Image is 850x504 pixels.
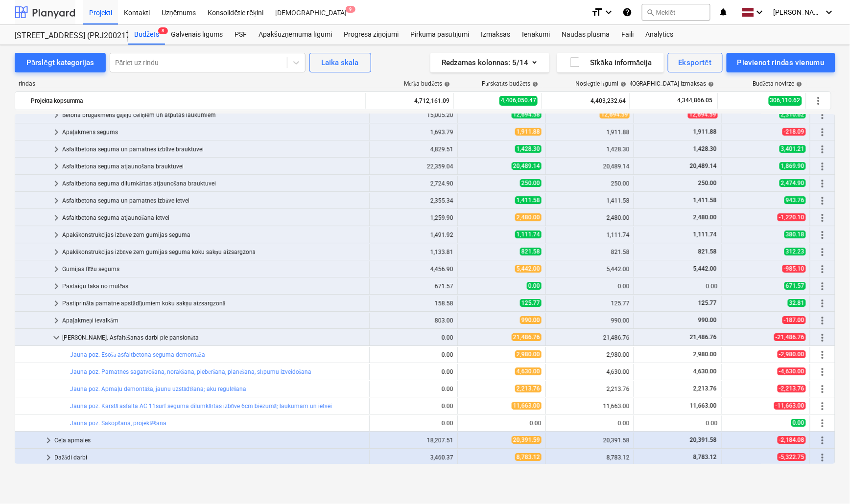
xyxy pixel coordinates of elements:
[50,315,62,326] span: keyboard_arrow_right
[404,25,475,45] a: Pirkuma pasūtījumi
[482,80,538,88] div: Pārskatīts budžets
[50,160,62,172] span: keyboard_arrow_right
[697,248,718,255] span: 821.58
[374,231,453,238] div: 1,491.92
[784,248,806,255] span: 312.23
[70,403,332,410] a: Jauna poz. Karstā asfalta AC 11surf seguma dilumkārtas izbūve 6cm biezumā; laukumam un ietvei
[817,400,828,412] span: Vairāk darbību
[668,53,723,72] button: Eksportēt
[550,437,630,444] div: 20,391.58
[374,112,453,118] div: 15,005.20
[338,25,404,45] a: Progresa ziņojumi
[817,298,828,309] span: Vairāk darbību
[638,420,718,427] div: 0.00
[62,107,365,123] div: Betona bruģakmens gājēju celiņiem un atpūtas laukumiem
[615,25,639,45] div: Faili
[515,385,542,392] span: 2,213.76
[737,56,825,69] div: Pievienot rindas vienumu
[374,454,453,461] div: 3,460.37
[43,435,54,446] span: keyboard_arrow_right
[692,214,718,221] span: 2,480.00
[128,25,165,45] div: Budžets
[817,109,828,121] span: Vairāk darbību
[62,313,365,328] div: Apaļakmeņi ievalkām
[527,282,542,290] span: 0.00
[62,124,365,140] div: Apaļakmens segums
[692,351,718,358] span: 2,980.00
[557,53,664,72] button: Sīkāka informācija
[475,25,517,45] div: Izmaksas
[62,296,365,311] div: Pastiprināta pamatne apstādījumiem koku sakņu aizsargzonā
[374,129,453,136] div: 1,693.79
[50,332,62,344] span: keyboard_arrow_down
[697,299,718,306] span: 125.77
[639,25,679,45] a: Analytics
[778,213,806,221] span: -1,220.10
[62,330,365,345] div: [PERSON_NAME]. Asfaltēšanas darbi pie pansionāta
[550,283,630,290] div: 0.00
[515,453,542,461] span: 8,783.12
[520,248,542,255] span: 821.58
[692,368,718,375] span: 4,630.00
[727,53,835,72] button: Pievienot rindas vienumu
[515,350,542,358] span: 2,980.00
[546,93,626,109] div: 4,403,232.64
[512,436,542,444] span: 20,391.59
[550,351,630,358] div: 2,980.00
[430,53,549,72] button: Redzamas kolonnas:5/14
[692,145,718,152] span: 1,428.30
[442,81,450,87] span: help
[62,227,365,243] div: Apakškonstrukcijas izbūve zem gumijas seguma
[374,249,453,255] div: 1,133.81
[550,249,630,255] div: 821.58
[679,56,712,69] div: Eksportēt
[54,450,365,465] div: Dažādi darbi
[374,146,453,153] div: 4,829.51
[795,81,803,87] span: help
[229,25,253,45] a: PSF
[782,128,806,136] span: -218.09
[15,80,366,88] div: rindas
[817,263,828,275] span: Vairāk darbību
[779,111,806,118] span: 2,310.62
[788,299,806,307] span: 32.81
[782,316,806,324] span: -187.00
[784,196,806,204] span: 943.76
[550,146,630,153] div: 1,428.30
[824,6,835,18] i: keyboard_arrow_down
[520,316,542,324] span: 990.00
[778,453,806,461] span: -5,322.75
[517,25,556,45] a: Ienākumi
[618,80,714,88] div: [DEMOGRAPHIC_DATA] izmaksas
[70,386,246,392] a: Jauna poz. Apmaļu demontāža, jaunu uzstādīšana; aku regulēšana
[62,159,365,174] div: Asfaltbetona seguma atjaunošana brauktuvei
[515,230,542,238] span: 1,111.74
[754,6,766,18] i: keyboard_arrow_down
[374,214,453,221] div: 1,259.90
[817,195,828,206] span: Vairāk darbību
[50,195,62,206] span: keyboard_arrow_right
[692,265,718,272] span: 5,442.00
[753,80,803,88] div: Budžeta novirze
[817,366,828,378] span: Vairāk darbību
[43,452,54,463] span: keyboard_arrow_right
[556,25,616,45] div: Naudas plūsma
[550,386,630,392] div: 2,213.76
[70,368,311,375] a: Jauna poz. Pamatnes sagatvošana, norakšana, piebēršana, planēšana, slīpumu izveidošana
[784,282,806,290] span: 671.57
[512,111,542,118] span: 12,694.58
[322,56,359,69] div: Laika skala
[512,162,542,170] span: 20,489.14
[128,25,165,45] a: Budžets8
[774,402,806,410] span: -11,663.00
[62,210,365,226] div: Asfaltbetona seguma atjaunošana ietvei
[462,420,542,427] div: 0.00
[253,25,338,45] div: Apakšuzņēmuma līgumi
[778,367,806,375] span: -4,630.00
[374,368,453,375] div: 0.00
[404,80,450,88] div: Mērķa budžets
